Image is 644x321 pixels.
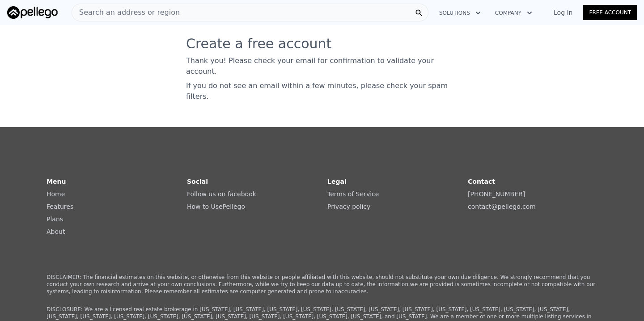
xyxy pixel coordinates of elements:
[187,178,208,185] strong: Social
[186,36,458,52] h3: Create a free account
[327,190,379,198] a: Terms of Service
[7,6,58,19] img: Pellego
[47,228,65,235] a: About
[186,80,458,102] p: If you do not see an email within a few minutes, please check your spam filters.
[47,215,63,223] a: Plans
[47,178,66,185] strong: Menu
[488,5,539,21] button: Company
[47,274,597,295] p: DISCLAIMER: The financial estimates on this website, or otherwise from this website or people aff...
[543,8,583,17] a: Log In
[72,7,180,18] span: Search an address or region
[468,190,525,198] a: [PHONE_NUMBER]
[47,190,65,198] a: Home
[468,203,536,210] a: contact@pellego.com
[327,178,347,185] strong: Legal
[432,5,488,21] button: Solutions
[47,203,73,210] a: Features
[187,203,245,210] a: How to UsePellego
[583,5,637,20] a: Free Account
[187,190,256,198] a: Follow us on facebook
[468,178,495,185] strong: Contact
[186,55,458,77] p: Thank you! Please check your email for confirmation to validate your account.
[327,203,370,210] a: Privacy policy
